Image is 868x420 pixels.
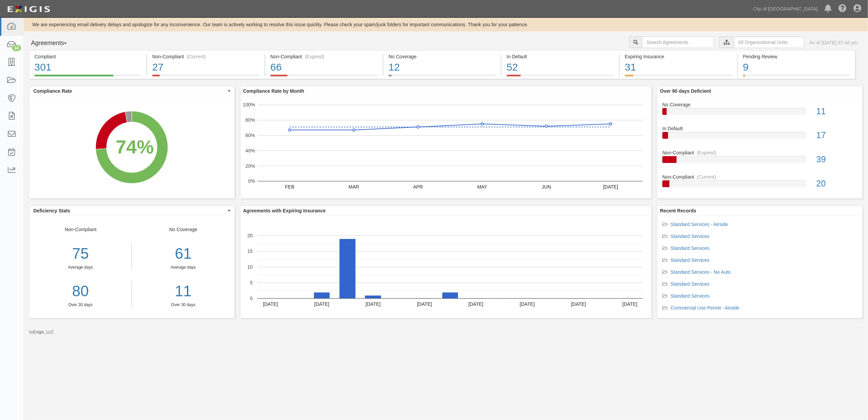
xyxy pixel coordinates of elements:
[657,174,863,180] div: Non-Compliant
[5,3,52,15] img: logo-5460c22ac91f19d4615b14bd174203de0afe785f0fc80cf4dbbc73dc1793850b.png
[389,60,496,75] div: 12
[603,184,618,190] text: [DATE]
[657,149,863,156] div: Non-Compliant
[620,75,737,80] a: Expiring Insurance31
[670,281,709,287] a: Standard Services
[137,243,229,265] div: 61
[743,53,850,60] div: Pending Review
[33,207,226,214] span: Deficiency Stats
[366,301,381,307] text: [DATE]
[132,226,234,308] div: No Coverage
[542,184,551,190] text: JUN
[34,60,141,75] div: 301
[29,75,146,80] a: Compliant301
[247,233,253,238] text: 20
[811,153,863,166] div: 39
[811,178,863,190] div: 20
[670,245,709,251] a: Standard Services
[743,60,850,75] div: 9
[243,88,304,94] b: Compliance Rate by Month
[657,125,863,132] div: In Default
[246,133,255,138] text: 60%
[838,5,847,13] i: Help Center - Complianz
[670,257,709,263] a: Standard Services
[662,125,857,149] a: In Default17
[622,301,637,307] text: [DATE]
[29,281,131,302] a: 80
[520,301,535,307] text: [DATE]
[738,75,855,80] a: Pending Review9
[734,36,804,48] input: All Organizational Units
[477,184,487,190] text: MAY
[305,53,324,60] div: (Expired)
[29,86,235,96] button: Compliance Rate
[33,330,54,334] a: Exigis, LLC
[811,129,863,141] div: 17
[468,301,483,307] text: [DATE]
[670,269,731,275] a: Standard Services - No Auto
[697,149,716,156] div: (Expired)
[811,105,863,118] div: 11
[660,208,696,213] b: Recent Records
[29,302,131,308] div: Over 30 days
[29,329,54,335] small: by
[147,75,265,80] a: Non-Compliant(Current)27
[137,302,229,308] div: Over 30 days
[389,53,496,60] div: No Coverage
[809,39,858,46] div: As of [DATE] 07:48 pm
[662,101,857,125] a: No Coverage11
[697,174,716,180] div: (Current)
[34,53,141,60] div: Compliant
[348,184,359,190] text: MAR
[270,60,378,75] div: 66
[662,149,857,174] a: Non-Compliant(Expired)39
[29,226,132,308] div: Non-Compliant
[642,36,714,48] input: Search Agreements
[115,133,154,161] div: 74%
[285,184,294,190] text: FEB
[507,60,614,75] div: 52
[270,53,378,60] div: Non-Compliant (Expired)
[152,60,259,75] div: 27
[670,293,709,299] a: Standard Services
[248,178,255,184] text: 0%
[243,102,255,107] text: 100%
[29,36,80,50] button: Agreements
[250,296,253,301] text: 0
[246,117,255,123] text: 80%
[247,249,253,254] text: 15
[137,281,229,302] a: 11
[243,208,326,213] b: Agreements with Expiring Insurance
[240,216,651,318] div: A chart.
[314,301,329,307] text: [DATE]
[250,280,253,285] text: 5
[12,45,21,51] div: 14
[240,96,651,198] svg: A chart.
[657,101,863,108] div: No Coverage
[137,265,229,270] div: Average days
[246,148,255,153] text: 40%
[625,60,732,75] div: 31
[662,174,857,193] a: Non-Compliant(Current)20
[413,184,423,190] text: APR
[507,53,614,60] div: In Default
[670,222,728,227] a: Standard Services - Airside
[670,305,739,311] a: Commercial Use Permit - Airside
[246,163,255,168] text: 20%
[417,301,432,307] text: [DATE]
[263,301,278,307] text: [DATE]
[33,88,226,94] span: Compliance Rate
[24,21,868,28] div: We are experiencing email delivery delays and apologize for any inconvenience. Our team is active...
[660,88,711,94] b: Over 90 days Deficient
[29,206,235,215] button: Deficiency Stats
[187,53,206,60] div: (Current)
[152,53,259,60] div: Non-Compliant (Current)
[247,264,253,270] text: 10
[383,75,501,80] a: No Coverage12
[502,75,619,80] a: In Default52
[29,96,234,198] svg: A chart.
